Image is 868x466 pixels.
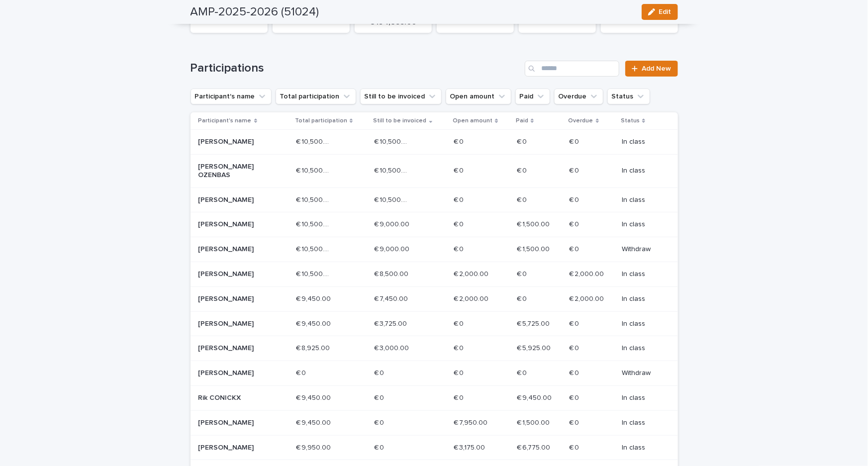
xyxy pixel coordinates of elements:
[375,194,412,204] p: € 10,500.00
[360,89,442,104] button: Still to be invoiced
[375,392,386,402] p: € 0
[198,295,270,303] p: [PERSON_NAME]
[515,89,550,104] button: Paid
[198,220,270,229] p: [PERSON_NAME]
[296,318,333,328] p: € 9,450.00
[198,245,270,254] p: [PERSON_NAME]
[191,130,678,155] tr: [PERSON_NAME]€ 10,500.00€ 10,500.00 € 10,500.00€ 10,500.00 € 0€ 0 € 0€ 0 € 0€ 0 In class
[191,410,678,435] tr: [PERSON_NAME]€ 9,450.00€ 9,450.00 € 0€ 0 € 7,950.00€ 7,950.00 € 1,500.00€ 1,500.00 € 0€ 0 In class
[622,295,662,303] p: In class
[191,311,678,336] tr: [PERSON_NAME]€ 9,450.00€ 9,450.00 € 3,725.00€ 3,725.00 € 0€ 0 € 5,725.00€ 5,725.00 € 0€ 0 In class
[454,417,489,427] p: € 7,950.00
[191,61,521,76] h1: Participations
[570,417,581,427] p: € 0
[554,89,603,104] button: Overdue
[516,115,528,126] p: Paid
[454,218,466,229] p: € 0
[517,243,552,254] p: € 1,500.00
[198,138,270,146] p: [PERSON_NAME]
[454,392,466,402] p: € 0
[517,268,529,279] p: € 0
[375,293,410,303] p: € 7,450.00
[375,417,386,427] p: € 0
[517,165,529,175] p: € 0
[454,194,466,204] p: € 0
[198,394,270,402] p: Rik CONICKX
[454,293,490,303] p: € 2,000.00
[191,154,678,187] tr: [PERSON_NAME] OZENBAS€ 10,500.00€ 10,500.00 € 10,500.00€ 10,500.00 € 0€ 0 € 0€ 0 € 0€ 0 In class
[375,165,412,175] p: € 10,500.00
[454,243,466,254] p: € 0
[622,270,662,279] p: In class
[375,318,409,328] p: € 3,725.00
[375,243,412,254] p: € 9,000.00
[517,318,552,328] p: € 5,725.00
[517,342,553,353] p: € 5,925.00
[454,165,466,175] p: € 0
[296,268,333,279] p: € 10,500.00
[276,89,356,104] button: Total participation
[569,115,593,126] p: Overdue
[191,361,678,386] tr: [PERSON_NAME]€ 0€ 0 € 0€ 0 € 0€ 0 € 0€ 0 € 0€ 0 Withdraw
[622,444,662,452] p: In class
[517,417,552,427] p: € 1,500.00
[198,344,270,353] p: [PERSON_NAME]
[191,5,319,19] h2: AMP-2025-2026 (51024)
[198,320,270,328] p: [PERSON_NAME]
[454,342,466,353] p: € 0
[296,165,333,175] p: € 10,500.00
[454,268,490,279] p: € 2,000.00
[454,442,487,452] p: € 3,175.00
[296,293,333,303] p: € 9,450.00
[642,65,672,72] span: Add New
[198,369,270,377] p: [PERSON_NAME]
[642,4,678,20] button: Edit
[454,136,466,146] p: € 0
[570,318,581,328] p: € 0
[607,89,650,104] button: Status
[191,385,678,410] tr: Rik CONICKX€ 9,450.00€ 9,450.00 € 0€ 0 € 0€ 0 € 9,450.00€ 9,450.00 € 0€ 0 In class
[622,245,662,254] p: Withdraw
[191,89,272,104] button: Participant's name
[375,136,412,146] p: € 10,500.00
[198,196,270,204] p: [PERSON_NAME]
[191,237,678,262] tr: [PERSON_NAME]€ 10,500.00€ 10,500.00 € 9,000.00€ 9,000.00 € 0€ 0 € 1,500.00€ 1,500.00 € 0€ 0 Withdraw
[296,136,333,146] p: € 10,500.00
[570,165,581,175] p: € 0
[296,417,333,427] p: € 9,450.00
[525,61,619,77] input: Search
[296,218,333,229] p: € 10,500.00
[622,220,662,229] p: In class
[570,342,581,353] p: € 0
[198,444,270,452] p: [PERSON_NAME]
[453,115,492,126] p: Open amount
[622,369,662,377] p: Withdraw
[622,320,662,328] p: In class
[296,392,333,402] p: € 9,450.00
[570,293,606,303] p: € 2,000.00
[191,187,678,212] tr: [PERSON_NAME]€ 10,500.00€ 10,500.00 € 10,500.00€ 10,500.00 € 0€ 0 € 0€ 0 € 0€ 0 In class
[622,167,662,175] p: In class
[622,344,662,353] p: In class
[295,115,347,126] p: Total participation
[570,392,581,402] p: € 0
[517,293,529,303] p: € 0
[296,442,333,452] p: € 9,950.00
[446,89,511,104] button: Open amount
[454,318,466,328] p: € 0
[454,367,466,377] p: € 0
[517,218,552,229] p: € 1,500.00
[517,136,529,146] p: € 0
[570,218,581,229] p: € 0
[198,419,270,427] p: [PERSON_NAME]
[570,243,581,254] p: € 0
[191,212,678,237] tr: [PERSON_NAME]€ 10,500.00€ 10,500.00 € 9,000.00€ 9,000.00 € 0€ 0 € 1,500.00€ 1,500.00 € 0€ 0 In class
[296,367,308,377] p: € 0
[570,194,581,204] p: € 0
[375,367,386,377] p: € 0
[374,115,427,126] p: Still to be invoiced
[375,442,386,452] p: € 0
[296,194,333,204] p: € 10,500.00
[570,442,581,452] p: € 0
